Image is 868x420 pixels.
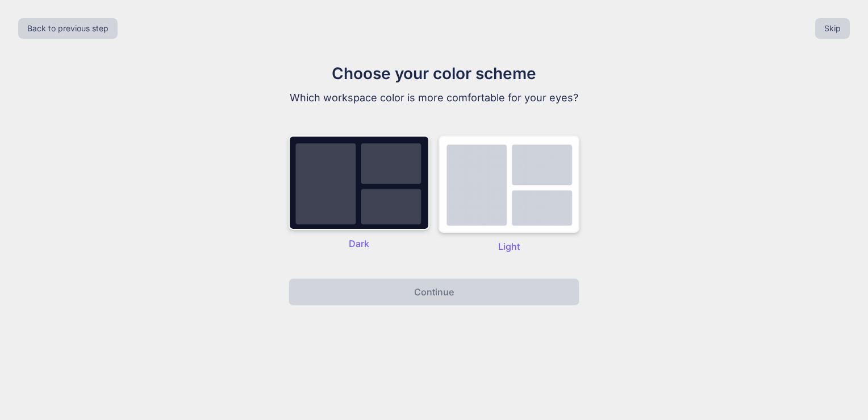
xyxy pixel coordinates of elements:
[18,18,118,39] button: Back to previous step
[243,61,625,85] h1: Choose your color scheme
[243,90,625,106] p: Which workspace color is more comfortable for your eyes?
[289,135,429,230] img: dark
[439,240,579,253] p: Light
[289,278,579,306] button: Continue
[815,18,850,39] button: Skip
[289,237,429,250] p: Dark
[414,285,454,299] p: Continue
[439,135,579,233] img: dark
